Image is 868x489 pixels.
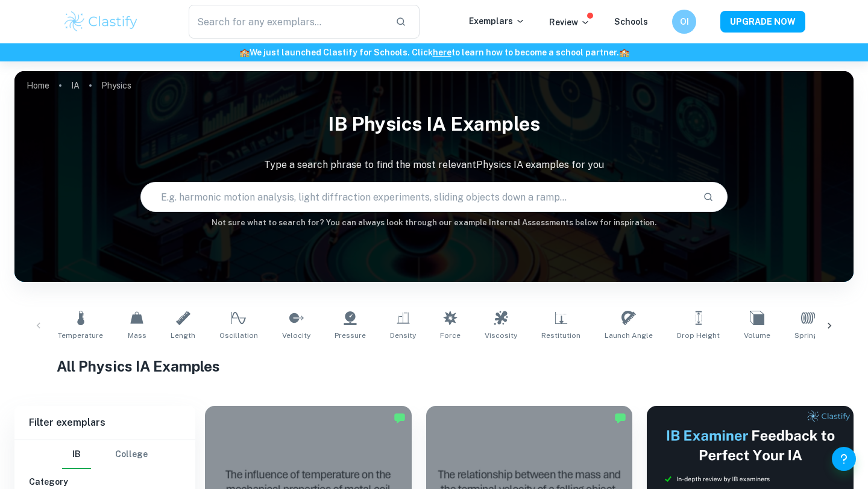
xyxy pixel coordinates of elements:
button: OI [672,10,696,34]
div: Filter type choice [62,440,148,469]
img: Marked [394,412,406,424]
p: Physics [101,79,131,92]
h1: IB Physics IA examples [14,105,854,143]
span: Oscillation [219,330,258,341]
h6: We just launched Clastify for Schools. Click to learn how to become a school partner. [2,46,866,59]
button: College [115,440,148,469]
input: E.g. harmonic motion analysis, light diffraction experiments, sliding objects down a ramp... [141,180,693,214]
span: Drop Height [677,330,720,341]
span: Length [171,330,195,341]
span: Pressure [335,330,366,341]
p: Type a search phrase to find the most relevant Physics IA examples for you [14,158,854,172]
button: Help and Feedback [832,447,856,471]
h6: OI [678,15,691,28]
span: Springs [794,330,822,341]
a: Schools [614,17,648,26]
h6: Category [29,475,181,488]
input: Search for any exemplars... [189,5,386,39]
span: Restitution [541,330,580,341]
span: Volume [744,330,770,341]
h1: All Physics IA Examples [57,355,812,377]
p: Review [549,16,590,29]
h6: Filter exemplars [14,406,195,440]
img: Clastify logo [63,10,139,34]
a: here [433,48,451,57]
a: Home [27,77,49,94]
span: Viscosity [485,330,517,341]
span: Force [440,330,461,341]
span: 🏫 [619,48,629,57]
a: IA [71,77,80,94]
span: 🏫 [239,48,250,57]
span: Mass [128,330,146,341]
span: Velocity [282,330,310,341]
span: Density [390,330,416,341]
img: Marked [614,412,626,424]
h6: Not sure what to search for? You can always look through our example Internal Assessments below f... [14,217,854,229]
button: IB [62,440,91,469]
button: Search [698,187,719,207]
p: Exemplars [469,14,525,28]
span: Launch Angle [605,330,653,341]
span: Temperature [58,330,103,341]
button: UPGRADE NOW [720,11,805,33]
